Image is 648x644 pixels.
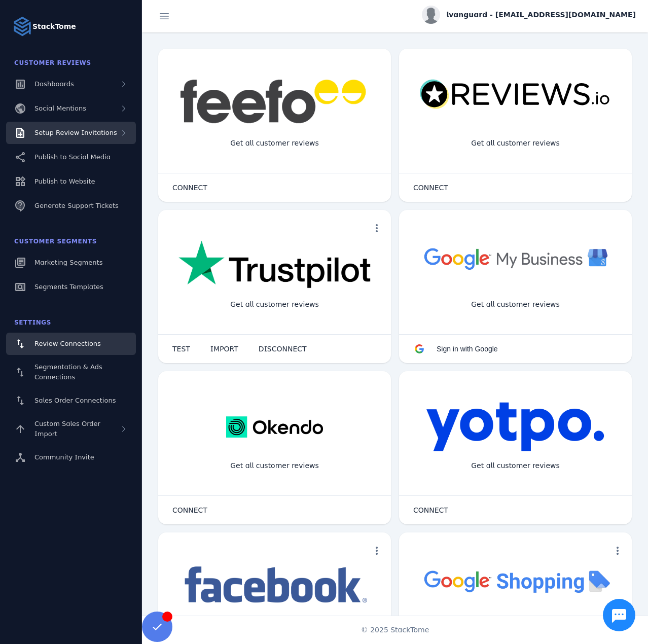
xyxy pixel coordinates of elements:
[34,397,116,404] span: Sales Order Connections
[222,130,327,157] div: Get all customer reviews
[34,153,111,161] span: Publish to Social Media
[361,625,429,635] span: © 2025 StackTome
[34,283,103,291] span: Segments Templates
[367,218,387,238] button: more
[422,6,440,24] img: profile.jpg
[446,10,636,20] span: lvanguard - [EMAIL_ADDRESS][DOMAIN_NAME]
[403,177,458,198] button: CONNECT
[426,402,605,452] img: yotpo.png
[463,291,568,318] div: Get all customer reviews
[34,129,117,136] span: Setup Review Invitations
[403,339,508,359] button: Sign in with Google
[6,446,136,469] a: Community Invite
[6,170,136,193] a: Publish to Website
[34,104,86,112] span: Social Mentions
[413,184,448,191] span: CONNECT
[413,507,448,514] span: CONNECT
[437,345,498,353] span: Sign in with Google
[455,614,575,640] div: Import Products from Google
[463,452,568,479] div: Get all customer reviews
[162,177,218,198] button: CONNECT
[6,333,136,355] a: Review Connections
[34,420,100,438] span: Custom Sales Order Import
[14,59,91,66] span: Customer Reviews
[6,146,136,168] a: Publish to Social Media
[259,345,307,352] span: DISCONNECT
[12,16,32,37] img: Logo image
[6,252,136,274] a: Marketing Segments
[34,202,119,209] span: Generate Support Tickets
[210,345,238,352] span: IMPORT
[178,563,371,608] img: facebook.png
[222,452,327,479] div: Get all customer reviews
[222,291,327,318] div: Get all customer reviews
[34,453,94,461] span: Community Invite
[248,339,317,359] button: DISCONNECT
[162,339,200,359] button: TEST
[32,21,76,32] strong: StackTome
[34,363,102,381] span: Segmentation & Ads Connections
[162,500,218,520] button: CONNECT
[14,238,97,245] span: Customer Segments
[463,130,568,157] div: Get all customer reviews
[6,389,136,412] a: Sales Order Connections
[403,500,458,520] button: CONNECT
[200,339,248,359] button: IMPORT
[178,240,371,290] img: trustpilot.png
[6,195,136,217] a: Generate Support Tickets
[34,340,101,347] span: Review Connections
[172,507,207,514] span: CONNECT
[178,79,371,124] img: feefo.png
[419,240,611,276] img: googlebusiness.png
[226,402,323,452] img: okendo.webp
[422,6,636,24] button: lvanguard - [EMAIL_ADDRESS][DOMAIN_NAME]
[367,541,387,561] button: more
[419,563,611,599] img: googleshopping.png
[14,319,51,326] span: Settings
[607,541,628,561] button: more
[34,259,102,266] span: Marketing Segments
[6,357,136,387] a: Segmentation & Ads Connections
[34,80,74,88] span: Dashboards
[172,184,207,191] span: CONNECT
[34,177,95,185] span: Publish to Website
[6,276,136,298] a: Segments Templates
[419,79,611,110] img: reviewsio.svg
[172,345,190,352] span: TEST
